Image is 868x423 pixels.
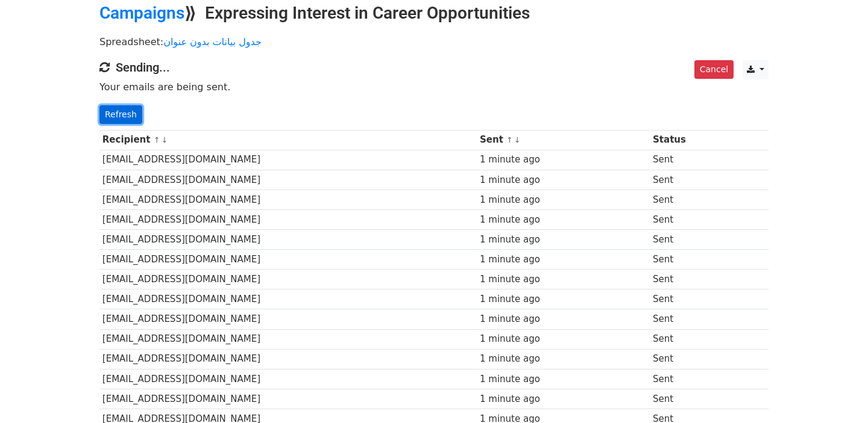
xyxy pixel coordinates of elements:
td: [EMAIL_ADDRESS][DOMAIN_NAME] [99,349,477,369]
td: Sent [650,250,711,270]
td: [EMAIL_ADDRESS][DOMAIN_NAME] [99,170,477,190]
th: Sent [477,130,650,150]
td: Sent [650,349,711,369]
div: 1 minute ago [480,253,647,267]
td: [EMAIL_ADDRESS][DOMAIN_NAME] [99,289,477,309]
iframe: Chat Widget [808,365,868,423]
td: [EMAIL_ADDRESS][DOMAIN_NAME] [99,250,477,270]
a: ↓ [161,135,168,144]
td: [EMAIL_ADDRESS][DOMAIN_NAME] [99,190,477,209]
td: [EMAIL_ADDRESS][DOMAIN_NAME] [99,230,477,250]
td: [EMAIL_ADDRESS][DOMAIN_NAME] [99,309,477,329]
a: ↑ [154,135,160,144]
p: Spreadsheet: [99,36,769,48]
p: Your emails are being sent. [99,81,769,93]
td: Sent [650,369,711,389]
div: 1 minute ago [480,153,647,167]
div: 1 minute ago [480,312,647,326]
td: Sent [650,230,711,250]
h4: Sending... [99,60,769,75]
a: ↓ [514,135,521,144]
td: [EMAIL_ADDRESS][DOMAIN_NAME] [99,369,477,389]
div: 1 minute ago [480,213,647,227]
a: Refresh [99,105,142,124]
div: 1 minute ago [480,392,647,406]
td: Sent [650,289,711,309]
td: [EMAIL_ADDRESS][DOMAIN_NAME] [99,389,477,409]
td: Sent [650,209,711,229]
a: Campaigns [99,3,184,23]
td: Sent [650,389,711,409]
td: [EMAIL_ADDRESS][DOMAIN_NAME] [99,150,477,170]
a: جدول بيانات بدون عنوان [163,36,262,48]
div: 1 minute ago [480,372,647,386]
div: 1 minute ago [480,352,647,366]
div: أداة الدردشة [808,365,868,423]
td: [EMAIL_ADDRESS][DOMAIN_NAME] [99,209,477,229]
th: Recipient [99,130,477,150]
div: 1 minute ago [480,292,647,306]
h2: ⟫ Expressing Interest in Career Opportunities [99,3,769,23]
div: 1 minute ago [480,193,647,207]
div: 1 minute ago [480,273,647,286]
div: 1 minute ago [480,173,647,187]
td: Sent [650,170,711,190]
a: Cancel [694,60,734,79]
td: Sent [650,270,711,289]
div: 1 minute ago [480,233,647,247]
td: Sent [650,329,711,349]
td: [EMAIL_ADDRESS][DOMAIN_NAME] [99,270,477,289]
th: Status [650,130,711,150]
td: Sent [650,309,711,329]
td: Sent [650,150,711,170]
td: Sent [650,190,711,209]
td: [EMAIL_ADDRESS][DOMAIN_NAME] [99,329,477,349]
div: 1 minute ago [480,332,647,346]
a: ↑ [506,135,513,144]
